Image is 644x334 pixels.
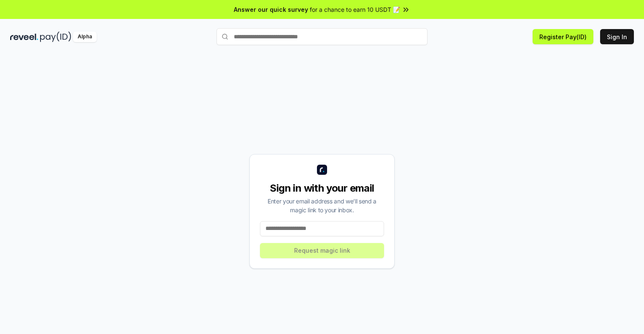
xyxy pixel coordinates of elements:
img: logo_small [317,165,327,175]
span: Answer our quick survey [234,5,308,14]
img: pay_id [40,32,71,42]
div: Enter your email address and we’ll send a magic link to your inbox. [260,197,384,214]
button: Sign In [600,29,634,44]
div: Sign in with your email [260,182,384,195]
span: for a chance to earn 10 USDT 📝 [310,5,400,14]
img: reveel_dark [10,32,38,42]
button: Register Pay(ID) [533,29,593,44]
div: Alpha [73,32,97,42]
